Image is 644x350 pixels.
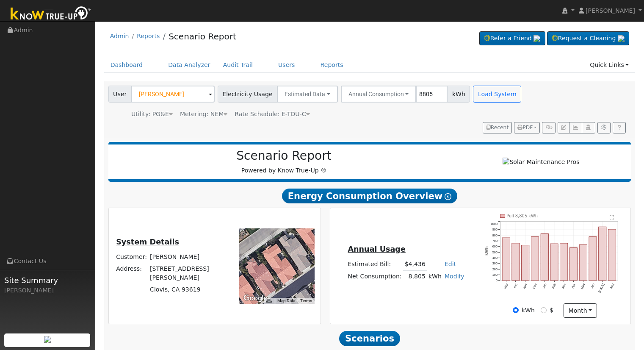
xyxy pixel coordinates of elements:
text: Jun [590,283,596,289]
text: 0 [496,278,498,282]
a: Edit [445,261,456,267]
text: [DATE] [598,283,606,294]
span: PDF [517,125,533,131]
button: Generate Report Link [542,122,555,134]
h2: Scenario Report [117,149,451,163]
i: Show Help [445,193,451,200]
text: 700 [492,239,498,243]
div: Utility: PG&E [131,110,173,119]
img: retrieve [44,336,51,343]
button: Estimated Data [277,86,338,103]
img: Solar Maintenance Pros [503,158,579,167]
a: Users [272,57,301,73]
span: [PERSON_NAME] [586,7,635,14]
text: 400 [492,256,498,260]
a: Help Link [613,122,626,134]
div: [PERSON_NAME] [4,286,91,295]
img: retrieve [533,35,540,42]
button: Edit User [558,122,569,134]
text:  [610,215,615,220]
rect: onclick="" [531,236,539,281]
u: System Details [116,238,179,246]
td: $4,436 [403,258,427,271]
a: Modify [445,273,464,280]
a: Audit Trail [217,57,259,73]
div: Metering: NEM [180,110,227,119]
img: Know True-Up [6,5,95,24]
span: Energy Consumption Overview [282,189,457,204]
button: PDF [514,122,540,134]
text: 900 [492,228,498,231]
text: 600 [492,244,498,248]
text: May [580,283,586,290]
text: Oct [513,283,519,289]
text: Sep [503,283,509,290]
rect: onclick="" [502,238,510,281]
text: 800 [492,233,498,237]
rect: onclick="" [551,244,558,281]
button: Login As [582,122,595,134]
td: [PERSON_NAME] [149,251,228,263]
span: Alias: None [235,111,310,117]
button: month [564,303,597,318]
img: retrieve [618,35,625,42]
button: Map Data [277,298,295,304]
text: 100 [492,273,498,277]
button: Annual Consumption [341,86,417,103]
rect: onclick="" [609,229,616,281]
text: Apr [571,283,577,289]
span: kWh [447,86,470,103]
rect: onclick="" [561,243,568,281]
td: [STREET_ADDRESS][PERSON_NAME] [149,263,228,284]
button: Multi-Series Graph [569,122,582,134]
text: Nov [522,283,528,289]
u: Annual Usage [348,245,405,253]
span: Scenarios [339,331,400,346]
a: Open this area in Google Maps (opens a new window) [241,293,269,304]
rect: onclick="" [541,233,549,281]
input: kWh [513,307,519,313]
button: Keyboard shortcuts [266,298,272,304]
rect: onclick="" [599,227,607,281]
text: 200 [492,267,498,271]
a: Refer a Friend [479,31,545,46]
label: $ [550,306,553,315]
rect: onclick="" [580,244,587,281]
img: Google [241,293,269,304]
a: Quick Links [583,57,635,73]
text: Dec [532,283,538,289]
span: Site Summary [4,275,91,286]
text: Aug [610,283,616,290]
a: Scenario Report [169,31,236,42]
a: Terms (opens in new tab) [300,298,312,303]
rect: onclick="" [570,247,578,281]
label: kWh [522,306,535,315]
div: Powered by Know True-Up ® [113,149,456,175]
input: Select a User [131,86,215,103]
text: 300 [492,261,498,265]
input: $ [541,307,547,313]
a: Dashboard [104,57,149,73]
button: Settings [597,122,611,134]
td: Clovis, CA 93619 [149,284,228,296]
a: Admin [110,33,129,39]
text: 500 [492,250,498,254]
button: Load System [473,86,521,103]
rect: onclick="" [522,245,529,281]
td: Address: [115,263,149,284]
td: 8,805 [403,270,427,283]
a: Reports [137,33,160,39]
span: User [108,86,132,103]
a: Request a Cleaning [547,31,629,46]
a: Reports [314,57,350,73]
td: Customer: [115,251,149,263]
td: Net Consumption: [346,270,403,283]
td: kWh [427,270,443,283]
text: Mar [561,283,567,289]
rect: onclick="" [512,243,520,281]
td: Estimated Bill: [346,258,403,271]
text: Pull 8,805 kWh [507,214,538,218]
text: 1000 [491,222,498,226]
button: Recent [483,122,512,134]
a: Data Analyzer [162,57,217,73]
